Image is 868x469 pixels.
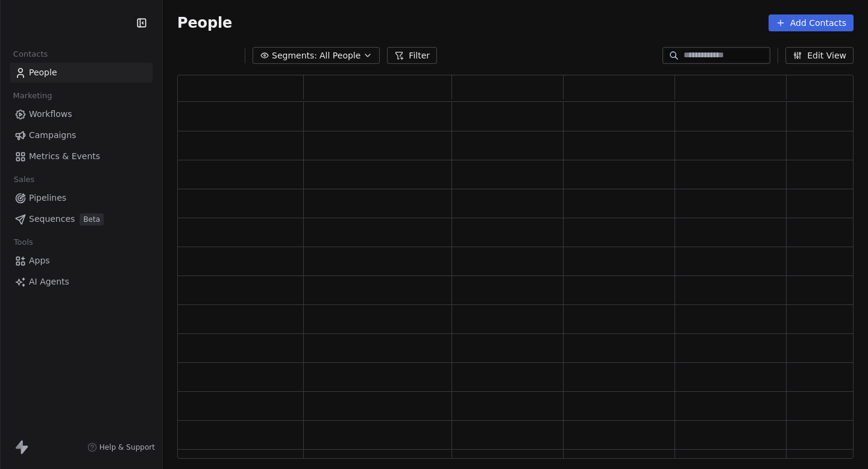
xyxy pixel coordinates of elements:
span: AI Agents [29,275,69,288]
a: Metrics & Events [10,146,153,166]
span: Sequences [29,213,75,225]
a: Apps [10,251,153,271]
span: Beta [80,213,104,225]
a: Campaigns [10,125,153,145]
span: Segments: [272,49,317,62]
span: Help & Support [99,442,155,452]
button: Add Contacts [769,14,854,31]
a: Pipelines [10,188,153,208]
button: Filter [387,47,437,64]
span: Campaigns [29,129,76,142]
span: Workflows [29,108,72,121]
a: SequencesBeta [10,209,153,229]
a: People [10,63,153,83]
span: Tools [8,233,38,251]
a: Help & Support [87,442,155,452]
span: People [177,14,232,32]
span: Pipelines [29,192,66,204]
a: Workflows [10,104,153,124]
a: AI Agents [10,272,153,292]
span: Apps [29,254,50,267]
span: All People [319,49,360,62]
button: Edit View [785,47,854,64]
span: People [29,66,57,79]
span: Metrics & Events [29,150,100,163]
span: Marketing [8,87,57,105]
span: Sales [8,171,40,189]
span: Contacts [8,45,53,63]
